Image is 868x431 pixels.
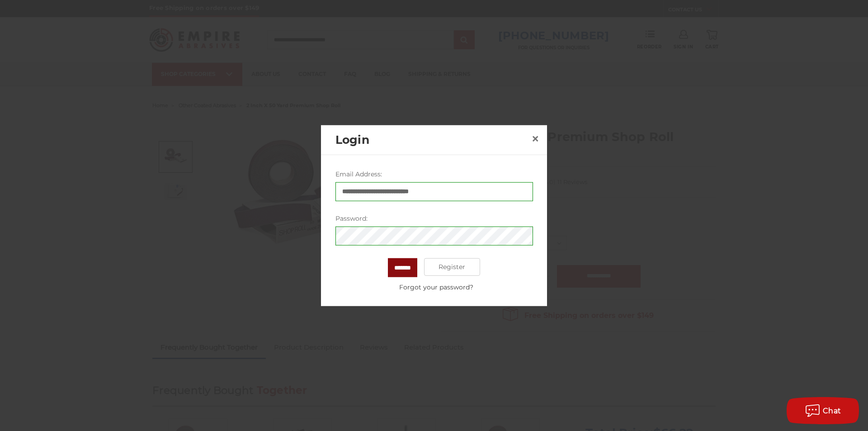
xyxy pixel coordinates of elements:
span: × [531,130,539,147]
a: Forgot your password? [340,282,533,292]
a: Register [424,258,481,276]
label: Password: [335,213,533,223]
h2: Login [335,131,528,148]
label: Email Address: [335,169,533,179]
span: Chat [823,407,841,415]
a: Close [528,132,542,146]
button: Chat [787,397,859,424]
